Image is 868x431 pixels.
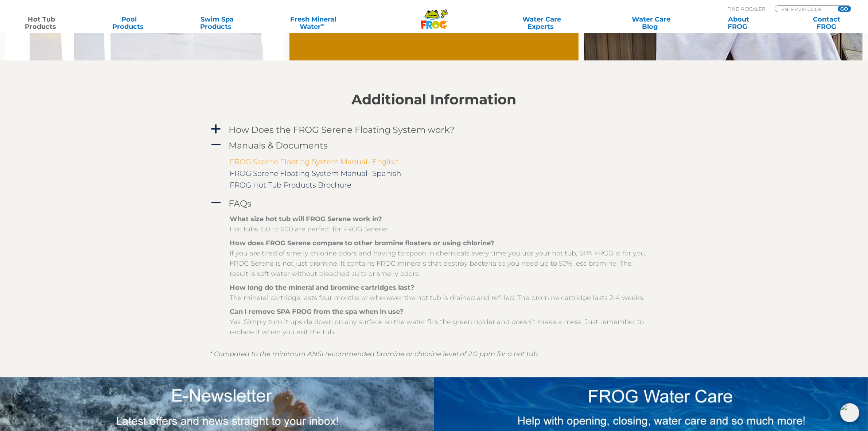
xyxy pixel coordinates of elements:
sup: ∞ [321,22,325,27]
a: A FAQs [210,197,658,210]
a: FROG Serene Floating System Manual- English [230,157,399,166]
img: openIcon [840,403,859,422]
h4: How Does the FROG Serene Floating System work? [229,125,455,135]
p: Find A Dealer [727,5,765,12]
span: A [211,139,222,150]
a: FROG Hot Tub Products Brochure [230,181,352,189]
strong: How long do the mineral and bromine cartridges last? [230,284,415,292]
h2: Additional Information [210,92,658,108]
a: PoolProducts [95,16,163,30]
p: If you are tired of smelly chlorine odors and having to spoon in chemicals every time you use you... [230,238,649,279]
span: A [211,197,222,208]
a: Hot TubProducts [7,16,75,30]
em: * Compared to the minimum ANSI recommended bromine or chlorine level of 2.0 ppm for a hot tub [210,350,538,358]
a: AboutFROG [705,16,773,30]
h4: Manuals & Documents [229,141,328,150]
a: Water CareBlog [617,16,685,30]
p: Yes. Simply turn it upside down on any surface so the water fills the green holder and doesn’t ma... [230,307,649,337]
input: Zip Code Form [781,6,830,12]
a: a How Does the FROG Serene Floating System work? [210,123,658,136]
p: Hot tubs 150 to 600 are perfect for FROG Serene. [230,214,649,234]
strong: Can I remove SPA FROG from the spa when in use? [230,308,404,316]
a: A Manuals & Documents [210,139,658,152]
a: FROG Serene Floating System Manual- Spanish [230,169,401,178]
a: ContactFROG [793,16,861,30]
p: The mineral cartridge lasts four months or whenever the hot tub is drained and refilled. The brom... [230,282,649,303]
a: Swim SpaProducts [183,16,251,30]
strong: What size hot tub will FROG Serene work in? [230,215,382,223]
span: a [211,124,222,135]
a: Fresh MineralWater∞ [270,16,356,30]
input: GO [838,6,851,12]
strong: How does FROG Serene compare to other bromine floaters or using chlorine? [230,239,495,247]
a: Water CareExperts [486,16,597,30]
h4: FAQs [229,199,252,208]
